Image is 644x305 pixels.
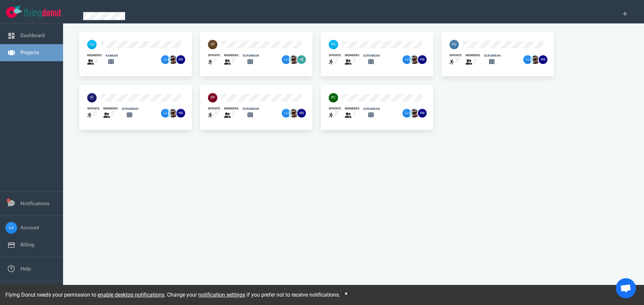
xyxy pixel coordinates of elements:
a: members [224,106,238,120]
a: members [345,53,359,66]
div: members [345,106,359,111]
a: members [345,106,359,120]
a: members [466,53,480,66]
img: 26 [410,55,419,64]
img: 40 [208,93,217,102]
img: 26 [282,109,290,118]
a: Projects [20,50,39,56]
img: 26 [410,109,419,118]
a: notification settings [198,292,245,298]
img: Flying Donut text logo [24,9,61,18]
div: scrumban [363,54,380,58]
img: 40 [329,93,338,102]
img: 26 [282,55,290,64]
img: 26 [161,109,170,118]
a: enable desktop notifications [98,292,164,298]
div: members [87,53,102,58]
img: 26 [289,109,298,118]
img: 26 [531,55,540,64]
a: Help [20,266,31,272]
div: members [466,53,480,58]
a: sprints [329,106,341,120]
div: sprints [208,53,220,58]
img: 26 [418,109,427,118]
img: 26 [176,109,185,118]
span: . Change your if you prefer not to receive notifications. [164,292,340,298]
div: sprints [449,53,462,58]
img: 26 [297,109,306,118]
div: members [103,106,118,111]
img: 40 [87,40,97,49]
div: scrumban [122,107,138,111]
img: 40 [87,93,97,102]
a: sprints [87,106,99,120]
a: members [87,53,102,66]
img: 26 [523,55,532,64]
a: sprints [329,53,341,66]
text: +2 [300,58,303,61]
img: 26 [539,55,547,64]
a: Dashboard [20,32,45,39]
div: sprints [87,106,99,111]
a: Billing [20,242,34,248]
a: members [103,106,118,120]
img: 26 [169,55,177,64]
a: Notifications [20,201,50,207]
img: 40 [449,40,459,49]
img: 26 [418,55,427,64]
img: 26 [289,55,298,64]
a: sprints [208,106,220,120]
div: sprints [329,106,341,111]
span: Flying Donut needs your permission to [5,292,164,298]
a: sprints [449,53,462,66]
div: members [345,53,359,58]
img: 26 [176,55,185,64]
img: 40 [329,40,338,49]
a: members [224,53,238,66]
img: 26 [169,109,177,118]
a: Account [20,225,39,231]
div: kanban [106,54,118,58]
a: sprints [208,53,220,66]
div: Open de chat [616,278,636,298]
div: members [224,53,238,58]
div: sprints [208,106,220,111]
img: 26 [402,109,411,118]
img: 40 [208,40,217,49]
div: members [224,106,238,111]
div: scrumban [363,107,380,111]
div: scrumban [243,54,259,58]
img: 26 [402,55,411,64]
div: scrumban [484,54,500,58]
div: scrumban [243,107,259,111]
div: sprints [329,53,341,58]
img: 26 [161,55,170,64]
